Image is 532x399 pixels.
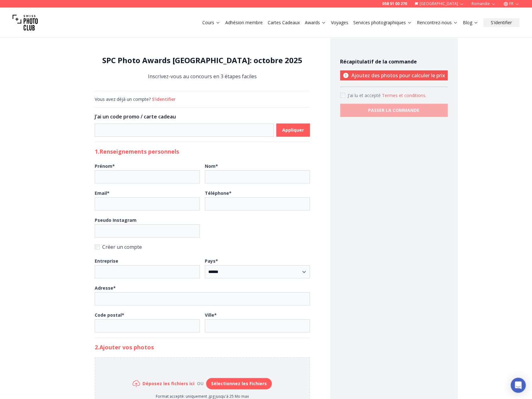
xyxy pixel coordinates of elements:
[460,18,481,27] button: Blog
[194,380,206,387] div: ou
[95,55,310,65] h1: SPC Photo Awards [GEOGRAPHIC_DATA]: octobre 2025
[95,312,124,318] b: Code postal *
[205,258,218,264] b: Pays *
[132,394,272,399] p: Format accepté: uniquement .jpg jusqu'à 25 Mo max
[382,1,407,6] a: 058 51 00 270
[95,244,100,249] input: Créer un compte
[302,18,328,27] button: Awards
[205,319,310,332] input: Ville*
[340,93,345,98] input: Accept terms
[414,18,460,27] button: Rencontrez-nous
[225,19,263,26] a: Adhésion membre
[282,127,304,133] b: Appliquer
[205,197,310,210] input: Téléphone*
[95,319,200,332] input: Code postal*
[202,19,220,26] a: Cours
[95,197,200,210] input: Email*
[206,378,272,389] button: Sélectionnez les Fichiers
[417,19,458,26] a: Rencontrez-nous
[268,19,300,26] a: Cartes Cadeaux
[95,55,310,81] div: Inscrivez-vous au concours en 3 étapes faciles
[95,163,115,169] b: Prénom *
[276,123,310,137] button: Appliquer
[205,190,232,196] b: Téléphone *
[328,18,351,27] button: Voyages
[95,96,310,102] div: Vous avez déjà un compte?
[511,378,526,393] div: Open Intercom Messenger
[95,258,118,264] b: Entreprise
[95,224,200,238] input: Pseudo Instagram
[305,19,326,26] a: Awards
[95,170,200,183] input: Prénom*
[95,285,116,291] b: Adresse *
[223,18,265,27] button: Adhésion membre
[483,18,519,27] button: S'identifier
[353,19,412,26] a: Services photographiques
[152,96,176,102] button: S'identifier
[463,19,478,26] a: Blog
[95,113,310,120] h3: J'ai un code promo / carte cadeau
[340,70,448,80] p: Ajoutez des photos pour calculer le prix
[143,380,194,387] h6: Déposez les fichiers ici
[340,58,448,65] h4: Récapitulatif de la commande
[205,163,218,169] b: Nom *
[95,147,310,156] h2: 1. Renseignements personnels
[95,217,137,223] b: Pseudo Instagram
[95,243,310,251] label: Créer un compte
[95,265,200,278] input: Entreprise
[95,190,109,196] b: Email *
[13,10,38,35] img: Swiss photo club
[351,18,414,27] button: Services photographiques
[205,312,217,318] b: Ville *
[205,265,310,278] select: Pays*
[265,18,302,27] button: Cartes Cadeaux
[348,92,382,98] span: J'ai lu et accepté
[340,104,448,117] button: PASSER LA COMMANDE
[95,343,310,352] h2: 2. Ajouter vos photos
[331,19,348,26] a: Voyages
[95,292,310,305] input: Adresse*
[382,92,426,99] button: Accept termsJ'ai lu et accepté
[368,107,419,113] b: PASSER LA COMMANDE
[200,18,223,27] button: Cours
